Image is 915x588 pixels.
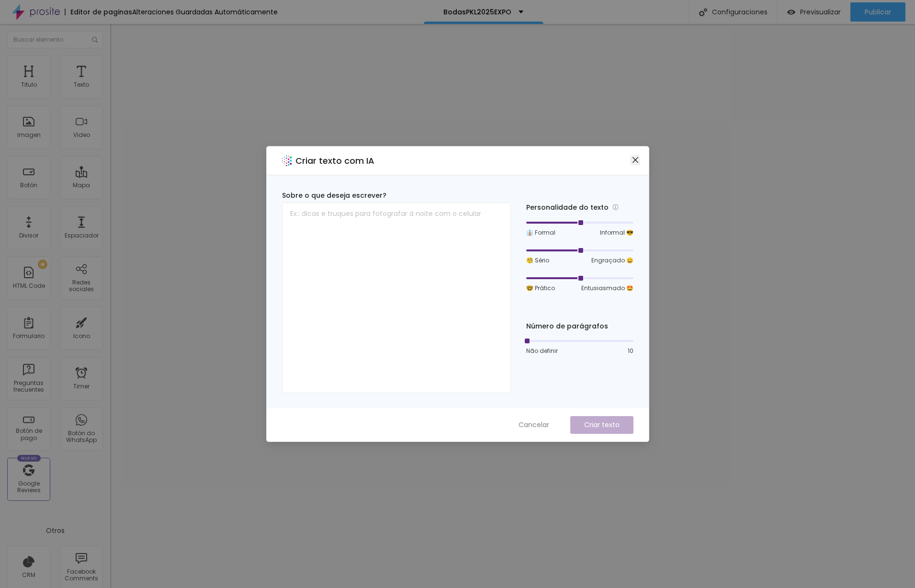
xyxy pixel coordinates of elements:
span: 10 [628,347,633,355]
span: Informal 😎 [600,228,633,237]
h2: Criar texto com IA [295,154,374,167]
span: 👔 Formal [526,228,555,237]
span: 🤓 Prático [526,284,555,293]
button: Close [630,155,640,165]
button: Cancelar [509,416,559,434]
div: Sobre o que deseja escrever? [282,191,511,201]
div: Número de parágrafos [526,321,633,331]
span: 🧐 Sério [526,256,549,265]
span: Entusiasmado 🤩 [581,284,633,293]
span: Engraçado 😄 [591,256,633,265]
span: close [632,156,639,164]
span: Não definir [526,347,558,355]
span: Cancelar [519,420,549,430]
button: Criar texto [570,416,633,434]
div: Personalidade do texto [526,202,633,213]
